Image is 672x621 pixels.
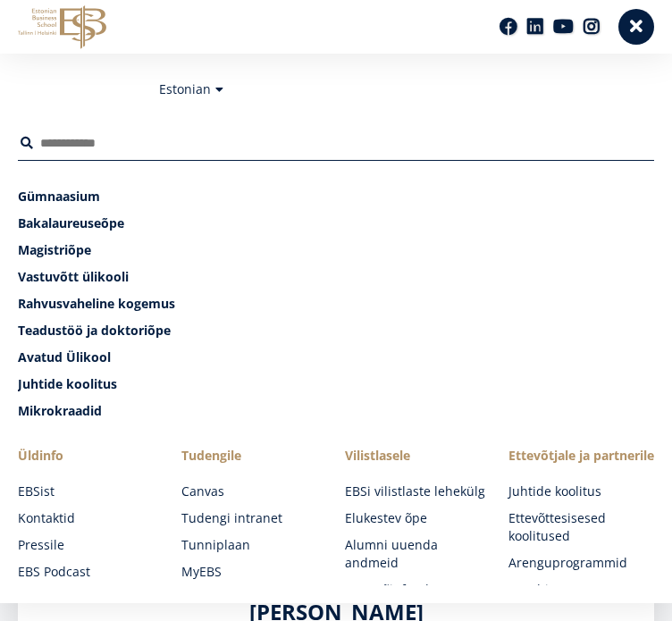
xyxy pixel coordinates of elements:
[553,18,574,36] a: Youtube
[18,447,164,465] span: Üldinfo
[18,483,164,500] a: EBSist
[508,554,654,572] a: Arenguprogrammid
[18,563,164,581] a: EBS Podcast
[18,241,91,258] span: Magistriõpe
[181,563,327,581] a: MyEBS
[18,402,654,420] a: Mikrokraadid
[18,375,654,393] a: Juhtide koolitus
[18,322,171,339] span: Teadustöö ja doktoriõpe
[18,188,654,206] a: Gümnaasium
[18,509,164,527] a: Kontaktid
[18,536,164,554] a: Pressile
[18,402,102,419] span: Mikrokraadid
[526,18,544,36] a: Linkedin
[18,348,111,365] span: Avatud Ülikool
[345,483,491,500] a: EBSi vilistlaste lehekülg
[18,322,654,340] a: Teadustöö ja doktoriõpe
[18,188,100,205] span: Gümnaasium
[583,18,601,36] a: Instagram
[500,18,517,36] a: Facebook
[181,509,327,527] a: Tudengi intranet
[508,509,654,545] a: Ettevõttesisesed koolitused
[18,295,175,312] span: Rahvusvaheline kogemus
[18,348,654,366] a: Avatud Ülikool
[181,483,327,500] a: Canvas
[18,214,654,232] a: Bakalaureuseõpe
[18,375,117,392] span: Juhtide koolitus
[18,295,654,313] a: Rahvusvaheline kogemus
[345,447,491,465] span: Vilistlasele
[508,483,654,500] a: Juhtide koolitus
[181,447,327,465] a: Tudengile
[18,241,654,259] a: Magistriõpe
[18,214,124,231] span: Bakalaureuseõpe
[18,268,654,286] a: Vastuvõtt ülikooli
[345,536,491,572] a: Alumni uuenda andmeid
[508,581,654,599] a: Coaching
[18,268,129,285] span: Vastuvõtt ülikooli
[345,509,491,527] a: Elukestev õpe
[345,581,491,599] a: EBS Mõjufond
[508,447,654,465] span: Ettevõtjale ja partnerile
[181,536,327,554] a: Tunniplaan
